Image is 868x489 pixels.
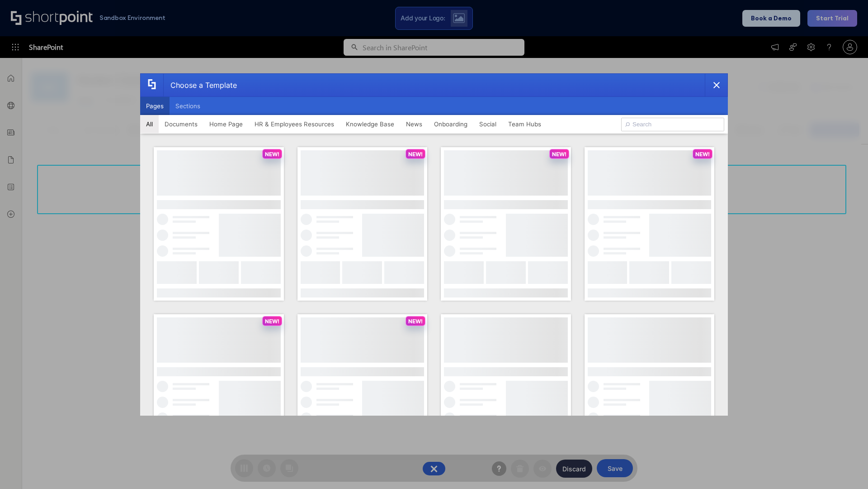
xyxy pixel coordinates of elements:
[428,115,473,133] button: Onboarding
[695,151,710,158] p: NEW!
[140,73,728,416] div: template selector
[400,115,428,133] button: News
[249,115,340,133] button: HR & Employees Resources
[340,115,400,133] button: Knowledge Base
[502,115,547,133] button: Team Hubs
[823,446,868,489] iframe: Chat Widget
[265,318,279,325] p: NEW!
[408,151,423,158] p: NEW!
[140,97,170,115] button: Pages
[552,151,566,158] p: NEW!
[621,118,724,131] input: Search
[140,115,159,133] button: All
[203,115,249,133] button: Home Page
[159,115,203,133] button: Documents
[170,97,206,115] button: Sections
[265,151,279,158] p: NEW!
[473,115,502,133] button: Social
[408,318,423,325] p: NEW!
[163,74,237,96] div: Choose a Template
